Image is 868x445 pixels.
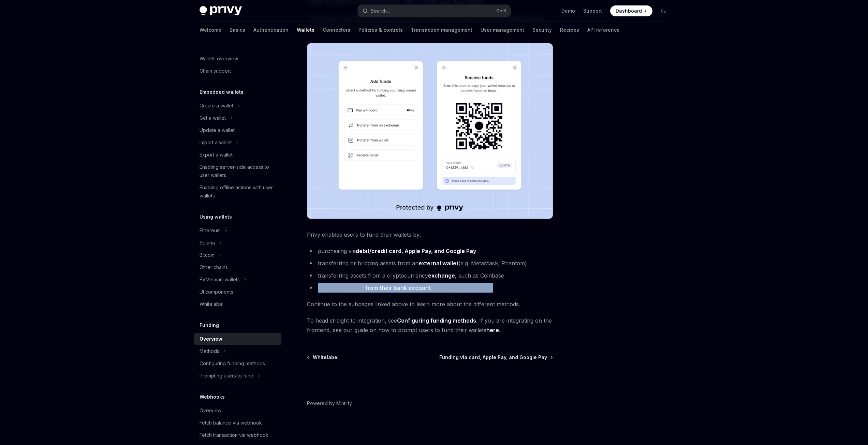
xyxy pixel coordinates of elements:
a: Connectors [323,22,350,38]
a: Update a wallet [194,124,281,136]
a: Support [583,8,602,14]
a: Transaction management [411,22,472,38]
div: Configuring funding methods [200,359,265,368]
div: Whitelabel [200,300,223,308]
button: EVM smart wallets [194,273,281,286]
button: Ethereum [194,224,281,237]
a: Export a wallet [194,149,281,161]
div: Wallets overview [200,55,238,63]
a: Whitelabel [308,354,339,361]
div: Chain support [200,67,231,75]
h5: Funding [200,321,219,329]
div: Overview [200,335,222,343]
a: Powered by Mintlify [307,400,352,407]
a: API reference [587,22,620,38]
div: Overview [200,406,221,415]
span: Privy enables users to fund their wallets by: [307,230,553,239]
div: Export a wallet [200,151,233,159]
a: exchange [428,272,455,279]
a: Overview [194,333,281,345]
a: Funding via card, Apple Pay, and Google Pay [439,354,552,361]
a: Demo [561,8,575,14]
div: Search... [371,7,390,15]
div: Other chains [200,263,228,271]
li: transferring or bridging assets from an (e.g. MetaMask, Phantom) [307,258,553,268]
a: from their bank account [365,284,431,292]
a: external wallet [418,260,458,267]
div: Methods [200,347,219,355]
a: Chain support [194,65,281,77]
a: Welcome [200,22,221,38]
span: Ctrl K [496,8,506,14]
li: purchasing via [307,246,553,256]
button: Import a wallet [194,136,281,149]
a: Other chains [194,261,281,273]
div: Fetch balance via webhook [200,419,262,427]
button: Get a wallet [194,112,281,124]
div: Update a wallet [200,126,235,134]
a: Whitelabel [194,298,281,310]
a: User management [481,22,524,38]
span: Whitelabel [313,354,339,361]
div: Enabling server-side access to user wallets [200,163,277,179]
img: dark logo [200,6,242,16]
div: Prompting users to fund [200,372,253,380]
h5: Embedded wallets [200,88,244,96]
h5: Using wallets [200,213,232,221]
button: Toggle dark mode [658,5,669,16]
div: Ethereum [200,226,221,235]
button: Solana [194,237,281,249]
a: Policies & controls [358,22,403,38]
div: Get a wallet [200,114,226,122]
a: UI components [194,286,281,298]
div: Import a wallet [200,138,232,147]
a: Fetch balance via webhook [194,417,281,429]
a: Authentication [253,22,289,38]
a: Wallets overview [194,53,281,65]
a: Basics [230,22,245,38]
span: Dashboard [616,8,642,14]
a: Dashboard [610,5,652,16]
button: Search...CtrlK [358,5,511,17]
a: Fetch transaction via webhook [194,429,281,441]
a: Enabling server-side access to user wallets [194,161,281,181]
li: transferring assets from a cryptocurrency , such as Coinbase [307,271,553,280]
div: Bitcoin [200,251,215,259]
strong: external wallet [418,260,458,267]
div: Enabling offline actions with user wallets [200,183,277,200]
strong: exchange [428,272,455,279]
a: Recipes [560,22,579,38]
div: Fetch transaction via webhook [200,431,268,439]
span: To head straight to integration, see . If you are integrating on the frontend, see our guide on h... [307,316,553,335]
a: here [486,327,499,334]
span: Funding via card, Apple Pay, and Google Pay [439,354,547,361]
div: Create a wallet [200,102,233,110]
li: withdrawing funds via ACH, wire, or SEPA [307,283,553,293]
a: Configuring funding methods [194,357,281,370]
div: Solana [200,239,215,247]
button: Methods [194,345,281,357]
button: Create a wallet [194,100,281,112]
a: debit/credit card, Apple Pay, and Google Pay [356,248,476,255]
button: Prompting users to fund [194,370,281,382]
a: Configuring funding methods [397,317,476,324]
span: Continue to the subpages linked above to learn more about the different methods. [307,299,553,309]
a: Enabling offline actions with user wallets [194,181,281,202]
a: Overview [194,404,281,417]
div: EVM smart wallets [200,276,240,284]
div: UI components [200,288,233,296]
a: Wallets [297,22,314,38]
img: images/Funding.png [307,43,553,219]
button: Bitcoin [194,249,281,261]
h5: Webhooks [200,393,225,401]
a: Security [532,22,552,38]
